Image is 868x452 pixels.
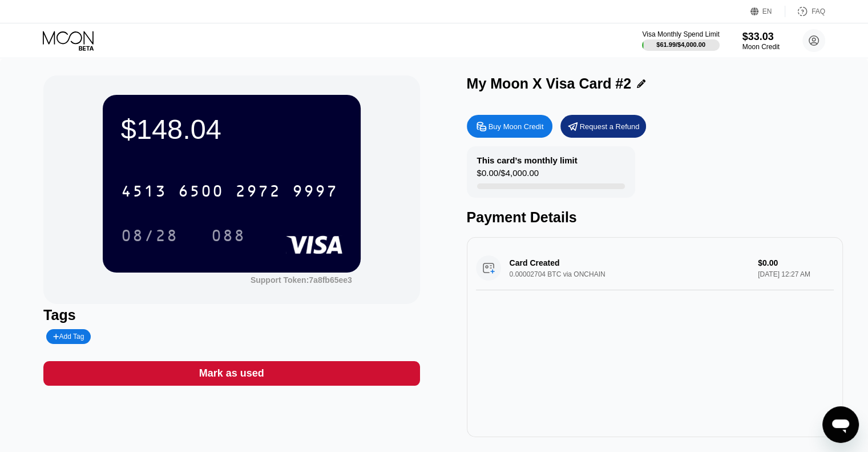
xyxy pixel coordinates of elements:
[750,6,785,17] div: EN
[292,183,338,202] div: 9997
[114,177,345,205] div: 4513650029729997
[742,31,780,43] div: $33.03
[43,307,419,323] div: Tags
[53,333,84,341] div: Add Tag
[742,43,780,51] div: Moon Credit
[467,115,552,138] div: Buy Moon Credit
[785,6,825,17] div: FAQ
[251,275,352,285] div: Support Token:7a8fb65ee3
[642,30,719,38] div: Visa Monthly Spend Limit
[656,41,705,48] div: $61.99 / $4,000.00
[580,122,640,131] div: Request a Refund
[477,168,539,183] div: $0.00 / $4,000.00
[121,113,342,145] div: $148.04
[121,228,178,246] div: 08/28
[812,7,825,15] div: FAQ
[211,228,245,246] div: 088
[121,183,167,202] div: 4513
[251,275,352,285] div: Support Token: 7a8fb65ee3
[112,221,187,250] div: 08/28
[43,361,419,386] div: Mark as used
[488,122,544,131] div: Buy Moon Credit
[467,209,843,226] div: Payment Details
[477,155,578,165] div: This card’s monthly limit
[199,367,264,380] div: Mark as used
[560,115,646,138] div: Request a Refund
[203,221,254,250] div: 088
[235,183,281,202] div: 2972
[822,406,859,443] iframe: Button to launch messaging window
[642,30,719,51] div: Visa Monthly Spend Limit$61.99/$4,000.00
[762,7,772,15] div: EN
[467,75,632,92] div: My Moon X Visa Card #2
[742,31,780,51] div: $33.03Moon Credit
[178,183,224,202] div: 6500
[46,329,91,344] div: Add Tag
